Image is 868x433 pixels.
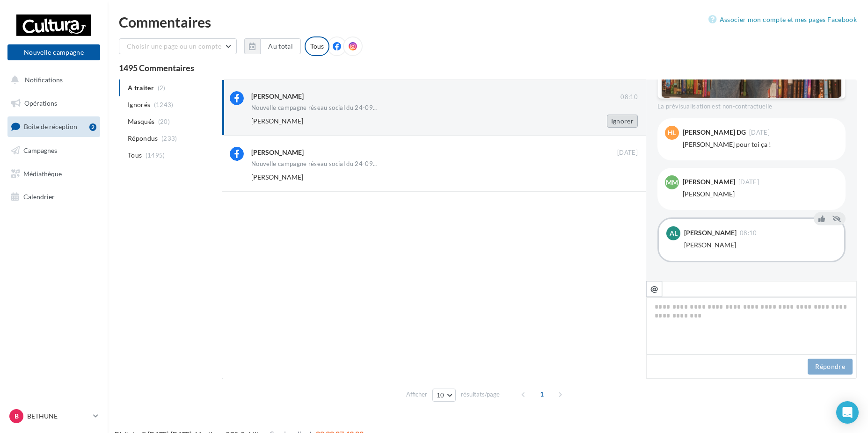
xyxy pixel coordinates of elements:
div: [PERSON_NAME] [684,230,737,236]
span: (233) [161,135,177,142]
span: (1495) [146,152,165,159]
span: (20) [158,118,170,125]
span: MM [666,178,678,187]
a: Opérations [6,94,102,113]
div: [PERSON_NAME] DG [683,129,746,136]
span: 08:10 [620,93,638,101]
span: B [15,411,19,421]
span: Médiathèque [23,169,62,177]
div: La prévisualisation est non-contractuelle [657,99,846,111]
div: 2 [89,123,96,131]
span: Tous [128,151,142,160]
span: (1243) [154,101,174,108]
span: Campagnes [23,146,57,154]
div: [PERSON_NAME] pour toi ça ! [683,140,838,149]
button: Ignorer [607,115,638,128]
button: 10 [432,389,456,402]
button: Choisir une page ou un compte [119,38,237,54]
span: Ignorés [128,100,150,109]
span: Calendrier [23,193,55,201]
p: BETHUNE [27,411,89,421]
div: Commentaires [119,15,857,29]
span: [PERSON_NAME] [251,173,303,181]
span: Opérations [24,99,57,107]
a: Campagnes [6,141,102,160]
button: Au total [260,38,301,54]
span: [DATE] [617,149,638,157]
button: Répondre [808,359,853,375]
div: 1495 Commentaires [119,64,857,72]
div: [PERSON_NAME] [251,148,304,157]
div: [PERSON_NAME] [684,240,837,250]
button: Nouvelle campagne [7,44,100,60]
span: Choisir une page ou un compte [127,42,221,50]
a: Boîte de réception2 [6,116,102,137]
span: 1 [534,387,549,402]
a: Calendrier [6,187,102,207]
div: [PERSON_NAME] [251,92,304,101]
span: Nouvelle campagne réseau social du 24-09... [251,105,378,111]
span: Afficher [406,390,427,399]
i: @ [650,284,658,293]
a: Médiathèque [6,164,102,184]
span: [PERSON_NAME] [251,117,303,125]
button: Notifications [6,70,98,90]
span: 10 [437,391,445,399]
div: Tous [305,36,329,56]
span: Masqués [128,117,154,126]
div: Open Intercom Messenger [836,401,859,424]
button: @ [646,281,662,297]
span: [DATE] [738,179,759,185]
a: Associer mon compte et mes pages Facebook [708,14,857,25]
button: Au total [244,38,301,54]
span: Hl [668,128,676,137]
span: Boîte de réception [24,123,77,130]
span: résultats/page [461,390,500,399]
div: [PERSON_NAME] [683,179,735,185]
span: 08:10 [740,230,757,236]
a: B BETHUNE [7,407,100,425]
span: Répondus [128,134,158,143]
span: Al [670,229,678,238]
span: Notifications [25,76,63,84]
div: [PERSON_NAME] [683,189,838,199]
span: Nouvelle campagne réseau social du 24-09... [251,161,378,167]
span: [DATE] [749,130,770,136]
